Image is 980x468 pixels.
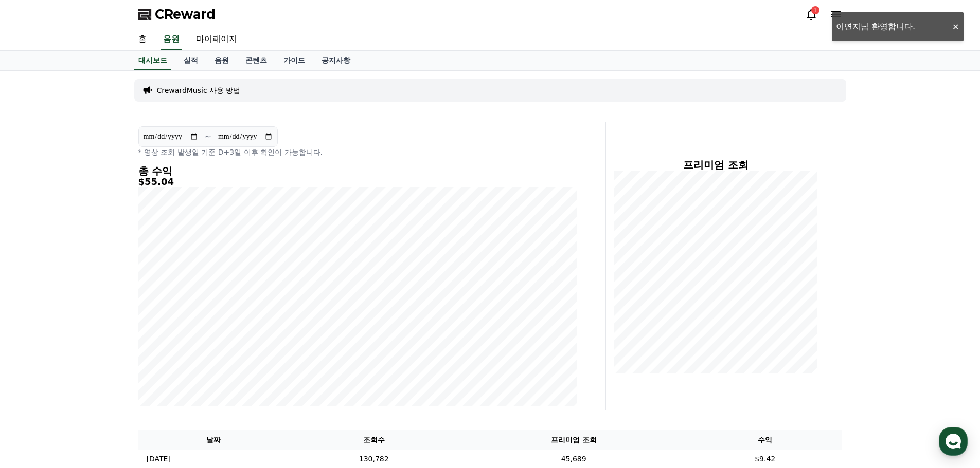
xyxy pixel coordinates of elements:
[237,51,275,70] a: 콘텐츠
[175,51,206,70] a: 실적
[188,29,245,50] a: 마이페이지
[130,29,155,50] a: 홈
[805,8,817,21] a: 1
[3,326,68,351] a: 홈
[155,6,216,23] span: CReward
[68,326,133,351] a: 대화
[161,29,182,50] a: 음원
[133,326,198,351] a: 설정
[94,342,106,350] span: 대화
[205,130,211,143] p: ~
[289,430,459,450] th: 조회수
[138,147,577,157] p: * 영상 조회 발생일 기준 D+3일 이후 확인이 가능합니다.
[313,51,359,70] a: 공지사항
[138,6,216,23] a: CReward
[157,85,241,96] a: CrewardMusic 사용 방법
[159,341,171,349] span: 설정
[614,159,817,171] h4: 프리미엄 조회
[138,165,577,177] h4: 총 수익
[134,51,171,70] a: 대시보드
[811,6,819,14] div: 1
[32,341,39,349] span: 홈
[275,51,313,70] a: 가이드
[459,430,688,450] th: 프리미엄 조회
[688,430,842,450] th: 수익
[138,177,577,187] h5: $55.04
[138,430,289,450] th: 날짜
[206,51,237,70] a: 음원
[147,454,171,464] p: [DATE]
